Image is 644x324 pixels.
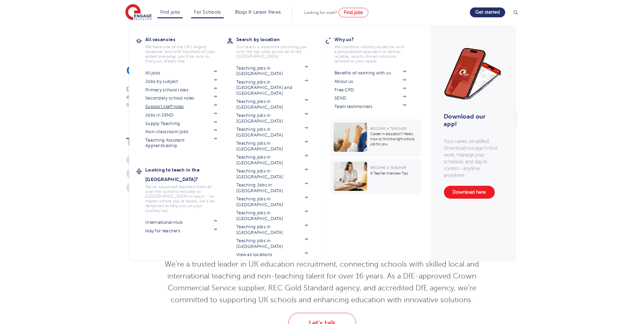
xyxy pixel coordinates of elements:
[145,138,217,149] a: Teaching Assistant Apprenticeship
[236,210,308,221] a: Teaching jobs in [GEOGRAPHIC_DATA]
[236,127,308,138] a: Teaching jobs in [GEOGRAPHIC_DATA]
[126,169,184,179] a: Intervention Solutions
[145,35,227,44] h3: All vacancies
[338,8,368,17] a: Find jobs
[235,10,281,15] a: Blogs & Latest News
[236,66,308,77] a: Teaching jobs in [GEOGRAPHIC_DATA]
[236,168,308,180] a: Teaching jobs in [GEOGRAPHIC_DATA]
[330,158,423,194] a: Become a Teacher6 Teacher Interview Tips
[334,79,406,84] a: About us
[370,171,418,176] p: 6 Teacher Interview Tips
[444,138,501,179] p: Your career, simplified. Download our app to find work, manage your schedule, and stay in control...
[145,165,227,213] a: Looking to teach in the [GEOGRAPHIC_DATA]?We've supported teachers from all over the world to rel...
[334,87,406,93] a: Free CPD
[145,112,217,118] a: Jobs in SEND
[126,136,421,148] h3: Trending topics
[334,104,406,109] a: Team testimonials
[145,44,217,64] p: We have one of the UK's largest database. and with hundreds of jobs added everyday. you'll be sur...
[236,141,308,152] a: Teaching jobs in [GEOGRAPHIC_DATA]
[145,104,217,109] a: Support staff roles
[334,35,416,44] h3: Why us?
[145,79,217,84] a: Jobs by subject
[145,184,217,213] p: We've supported teachers from all over the world to relocate to [GEOGRAPHIC_DATA] to teach - no m...
[236,35,318,59] a: Search by locationOur reach is extensive providing you with the top roles across all of the [GEOG...
[126,64,210,78] span: Over 300,000
[330,119,423,157] a: Become a TeacherCareer in education? Here’s how to find the right school job for you
[470,7,505,17] a: Get started
[145,165,227,184] h3: Looking to teach in the [GEOGRAPHIC_DATA]?
[370,127,406,130] span: Become a Teacher
[370,131,418,147] p: Career in education? Here’s how to find the right school job for you
[334,70,406,76] a: Benefits of working with us
[444,113,499,128] h3: Download our app!
[145,87,217,93] a: Primary school roles
[126,155,163,165] a: EngageNow
[236,79,308,96] a: Teaching jobs in [GEOGRAPHIC_DATA] and [GEOGRAPHIC_DATA]
[194,10,221,15] a: For Schools
[145,220,217,225] a: International Hub
[370,166,406,169] span: Become a Teacher
[236,182,308,194] a: Teaching Jobs in [GEOGRAPHIC_DATA]
[125,4,152,21] img: Engage Education
[236,252,308,257] a: View all locations
[236,238,308,249] a: Teaching jobs in [GEOGRAPHIC_DATA]
[334,44,406,64] p: We combine industry expertise with a personalised approach to deliver reliable, results-driven so...
[304,10,337,15] span: Looking for work?
[344,10,363,15] span: Find jobs
[126,86,335,108] p: Engage is proud to have the fastest-growing database of academics, educators, teachers, support s...
[236,113,308,124] a: Teaching jobs in [GEOGRAPHIC_DATA]
[236,44,308,59] p: Our reach is extensive providing you with the top roles across all of the [GEOGRAPHIC_DATA]
[236,35,318,44] h3: Search by location
[155,258,489,306] p: We’re a trusted leader in UK education recruitment, connecting schools with skilled local and int...
[126,183,260,193] a: How we support clients beyond traditional teaching roles
[145,228,217,234] a: iday for teachers
[145,129,217,134] a: Non-classroom jobs
[236,196,308,208] a: Teaching jobs in [GEOGRAPHIC_DATA]
[236,224,308,235] a: Teaching jobs in [GEOGRAPHIC_DATA]
[444,186,495,199] a: Download here
[145,95,217,101] a: Secondary school roles
[145,70,217,76] a: All jobs
[236,155,308,166] a: Teaching jobs in [GEOGRAPHIC_DATA]
[145,121,217,126] a: Supply Teaching
[236,99,308,110] a: Teaching jobs in [GEOGRAPHIC_DATA]
[334,35,416,64] a: Why us?We combine industry expertise with a personalised approach to deliver reliable, results-dr...
[334,95,406,101] a: SEND
[145,35,227,64] a: All vacanciesWe have one of the UK's largest database. and with hundreds of jobs added everyday. ...
[160,10,180,15] a: Find jobs
[126,63,421,79] h1: educators at your fingertips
